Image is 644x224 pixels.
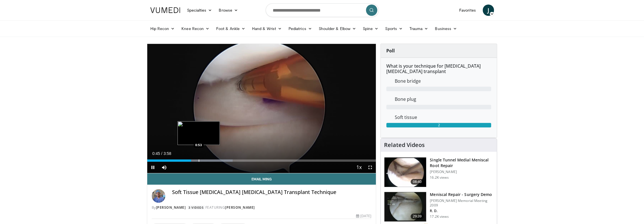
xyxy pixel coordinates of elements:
span: / [161,151,162,156]
a: Hand & Wrist [249,23,285,34]
img: Avatar [152,189,165,203]
span: 3:58 [164,151,171,156]
a: 29:39 Meniscal Repair - Surgery Demo [PERSON_NAME] Memorial Meeting 2009 R. D. 17.2K views [384,192,493,222]
div: 2 [386,123,491,127]
a: Business [431,23,460,34]
a: Trauma [406,23,432,34]
span: 0:45 [152,151,160,156]
a: Browse [215,5,241,16]
a: Shoulder & Elbow [315,23,359,34]
p: [PERSON_NAME] [430,170,493,174]
a: [PERSON_NAME] [225,205,255,210]
img: hunt_3.png.150x105_q85_crop-smart_upscale.jpg [384,192,426,221]
h4: Soft Tissue [MEDICAL_DATA] [MEDICAL_DATA] Transplant Technique [172,189,372,195]
button: Playback Rate [353,162,365,173]
p: 17.2K views [430,214,448,219]
button: Mute [159,162,170,173]
h3: Single Tunnel Medial Meniscal Root Repair [430,157,493,168]
a: Specialties [184,5,216,16]
div: Progress Bar [147,159,376,162]
a: [PERSON_NAME] [156,205,186,210]
div: By FEATURING [152,205,372,210]
a: Foot & Ankle [213,23,249,34]
dd: Soft tissue [391,114,495,121]
div: [DATE] [356,214,371,219]
img: VuMedi Logo [150,7,180,13]
span: 29:39 [411,214,424,219]
p: 16.2K views [430,175,448,180]
strong: Poll [386,48,395,54]
h3: Meniscal Repair - Surgery Demo [430,192,493,197]
a: Favorites [456,5,479,16]
video-js: Video Player [147,44,376,173]
a: Spine [359,23,382,34]
h6: What is your technique for [MEDICAL_DATA] [MEDICAL_DATA] transplant [386,63,491,74]
a: 3 Videos [187,205,205,210]
a: Knee Recon [178,23,213,34]
img: ef04edc1-9bea-419b-8656-3c943423183a.150x105_q85_crop-smart_upscale.jpg [384,157,426,187]
a: Email Ming [147,173,376,185]
a: 08:40 Single Tunnel Medial Meniscal Root Repair [PERSON_NAME] 16.2K views [384,157,493,187]
p: [PERSON_NAME] Memorial Meeting 2009 [430,199,493,208]
dd: Bone bridge [391,78,495,84]
a: Hip Recon [147,23,178,34]
button: Pause [147,162,159,173]
a: Pediatrics [285,23,315,34]
span: 08:40 [411,179,424,185]
p: R. D. [430,209,493,213]
img: image.jpeg [177,121,220,145]
a: Sports [382,23,406,34]
a: J [483,5,494,16]
button: Fullscreen [365,162,376,173]
input: Search topics, interventions [266,3,379,17]
h4: Related Videos [384,142,425,148]
dd: Bone plug [391,96,495,103]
